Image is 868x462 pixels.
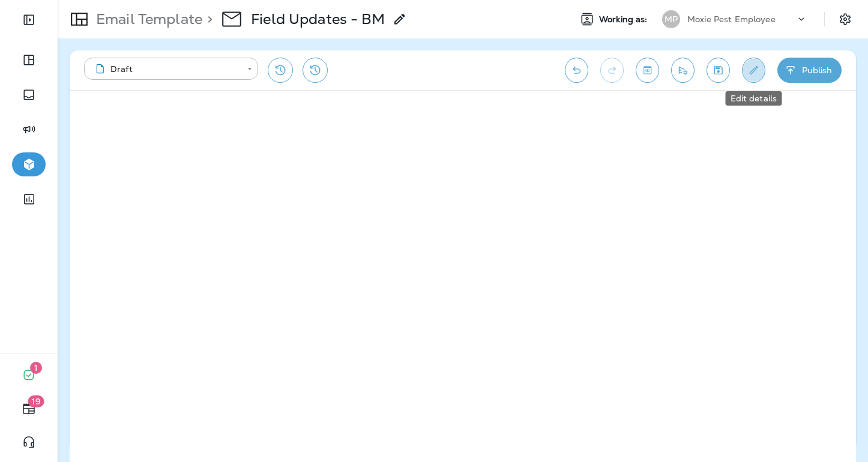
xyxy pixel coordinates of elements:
[91,10,202,28] p: Email Template
[565,58,588,83] button: Undo
[671,58,695,83] button: Send test email
[662,10,680,28] div: MP
[12,8,46,32] button: Expand Sidebar
[687,14,776,24] p: Moxie Pest Employee
[636,58,659,83] button: Toggle preview
[12,363,46,387] button: 1
[12,397,46,421] button: 19
[599,14,650,25] span: Working as:
[707,58,730,83] button: Save
[28,395,44,407] span: 19
[251,10,385,28] p: Field Updates - BM
[92,63,239,75] div: Draft
[726,91,782,106] div: Edit details
[30,362,42,374] span: 1
[777,58,842,83] button: Publish
[742,58,765,83] button: Edit details
[268,58,293,83] button: Restore from previous version
[303,58,328,83] button: View Changelog
[202,10,212,28] p: >
[834,8,856,30] button: Settings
